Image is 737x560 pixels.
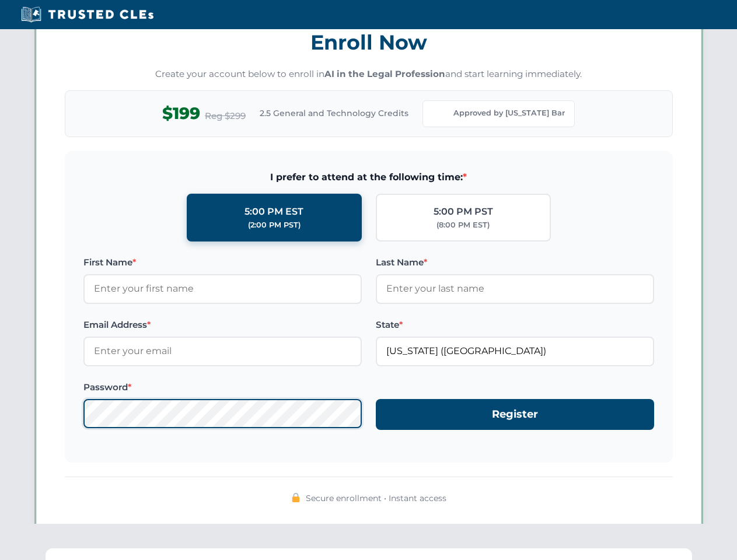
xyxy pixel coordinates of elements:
div: 5:00 PM EST [244,204,303,219]
label: State [376,318,654,332]
input: Enter your last name [376,274,654,303]
h3: Enroll Now [65,24,673,61]
span: I prefer to attend at the following time: [83,170,654,185]
input: Enter your first name [83,274,362,303]
label: Password [83,380,362,394]
label: Last Name [376,256,654,269]
div: (8:00 PM EST) [436,219,490,231]
label: Email Address [83,318,362,332]
img: Trusted CLEs [18,6,157,23]
p: Create your account below to enroll in and start learning immediately. [65,68,673,81]
span: $199 [162,100,200,127]
label: First Name [83,256,362,269]
span: Secure enrollment • Instant access [306,492,446,505]
span: Reg $299 [205,109,246,123]
span: Approved by [US_STATE] Bar [453,107,565,119]
img: Florida Bar [432,106,449,122]
span: 2.5 General and Technology Credits [260,107,408,120]
input: Enter your email [83,337,362,366]
img: 🔒 [291,493,301,502]
input: Florida (FL) [376,337,654,366]
div: 5:00 PM PST [434,204,493,219]
strong: AI in the Legal Profession [324,68,445,79]
div: (2:00 PM PST) [248,219,301,231]
button: Register [376,399,654,430]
